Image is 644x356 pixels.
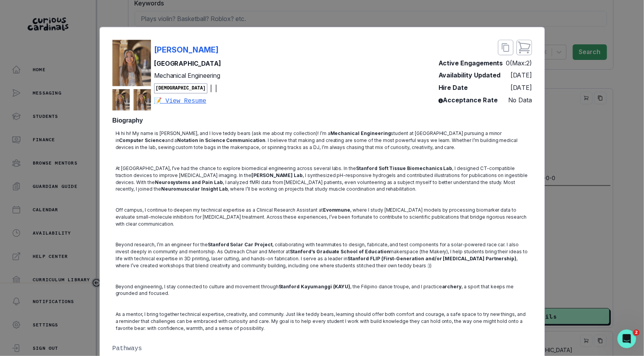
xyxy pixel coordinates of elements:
p: Beyond engineering, I stay connected to culture and movement through , the Filipino dance troupe,... [115,283,529,297]
strong: Notation in Science Communication [177,137,265,143]
p: Off campus, I continue to deepen my technical expertise as a Clinical Research Assistant at , whe... [115,207,529,228]
strong: Stanford FLIP (First-Generation and/or [MEDICAL_DATA] Partnership) [347,256,516,261]
p: | [215,84,217,93]
p: As a mentor, I bring together technical expertise, creativity, and community. Just like teddy bea... [115,311,529,332]
p: [DATE] [511,83,532,92]
p: Hi hi hi! My name is [PERSON_NAME], and I love teddy bears (ask me about my collection)! I’m a st... [115,130,529,151]
p: [DATE] [511,71,532,80]
p: 0 (Max: 2 ) [506,58,532,68]
strong: Computer Science [119,137,165,143]
strong: archery [442,284,462,289]
strong: Evommune [323,207,350,213]
span: [DEMOGRAPHIC_DATA] [154,84,207,94]
p: No Data [508,95,532,105]
strong: Stanford Solar Car Project [208,242,272,248]
strong: Neurosystems and Pain Lab [154,179,223,185]
iframe: Intercom live chat [618,330,636,348]
p: [PERSON_NAME] [154,44,218,56]
img: mentor profile picture [112,40,151,86]
p: Acceptance Rate [438,95,497,105]
p: Availability Updated [438,71,500,80]
p: Active Engagements [438,58,503,68]
strong: Neuromuscular Insight Lab [161,186,228,192]
img: mentor profile picture [133,89,151,110]
strong: [PERSON_NAME] Lab [251,172,303,178]
p: Pathways [112,344,532,354]
h2: Biography [112,117,532,124]
img: mentor profile picture [112,89,130,110]
a: 📝 View Resume [154,97,221,106]
p: | [210,84,212,93]
p: Mechanical Engineering [154,71,221,81]
strong: Stanford’s Graduate School of Education [290,249,390,254]
p: At [GEOGRAPHIC_DATA], I’ve had the chance to explore biomedical engineering across several labs. ... [115,165,529,193]
button: close [516,40,532,55]
p: [GEOGRAPHIC_DATA] [154,59,221,68]
span: 2 [633,330,640,336]
p: Hire Date [438,83,467,92]
strong: Stanford Kayumanggi (KAYU) [278,284,350,289]
button: close [498,40,513,55]
p: Beyond research, I’m an engineer for the , collaborating with teammates to design, fabricate, and... [115,242,529,270]
strong: Stanford Soft Tissue Biomechanics Lab [356,165,452,171]
strong: Mechanical Engineering [330,130,391,136]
